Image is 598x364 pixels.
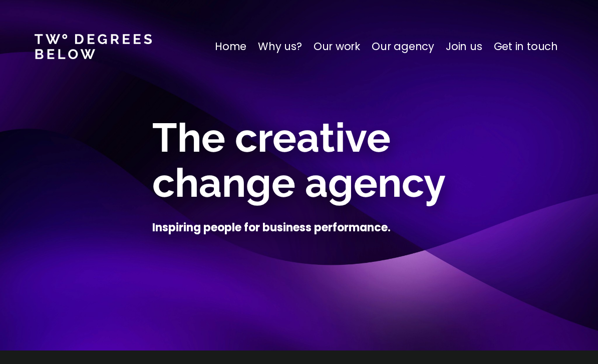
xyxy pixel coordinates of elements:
h4: Inspiring people for business performance. [152,220,391,235]
span: The creative change agency [152,114,446,206]
a: Why us? [258,39,302,55]
a: Our work [314,39,360,55]
a: Home [215,39,246,55]
a: Our agency [372,39,434,55]
a: Join us [446,39,482,55]
a: Get in touch [494,39,558,55]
